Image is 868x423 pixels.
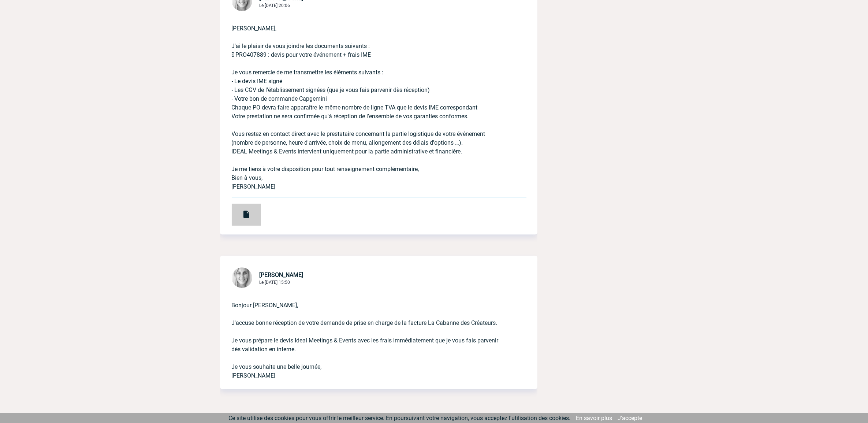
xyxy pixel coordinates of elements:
[220,208,261,215] a: Devis PRO407889 CAPGEMINI TECHNOLOGY SERVICES.pdf
[229,415,571,422] span: Ce site utilise des cookies pour vous offrir le meilleur service. En poursuivant votre navigation...
[576,415,612,422] a: En savoir plus
[618,415,642,422] a: J'accepte
[232,289,505,380] p: Bonjour [PERSON_NAME], J'accuse bonne réception de votre demande de prise en charge de la facture...
[232,12,505,191] p: [PERSON_NAME], J'ai le plaisir de vous joindre les documents suivants :  PRO407889 : devis pour ...
[260,3,290,8] span: Le [DATE] 20:06
[260,271,303,278] span: [PERSON_NAME]
[260,280,290,285] span: Le [DATE] 15:50
[232,267,252,288] img: 101029-0.jpg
